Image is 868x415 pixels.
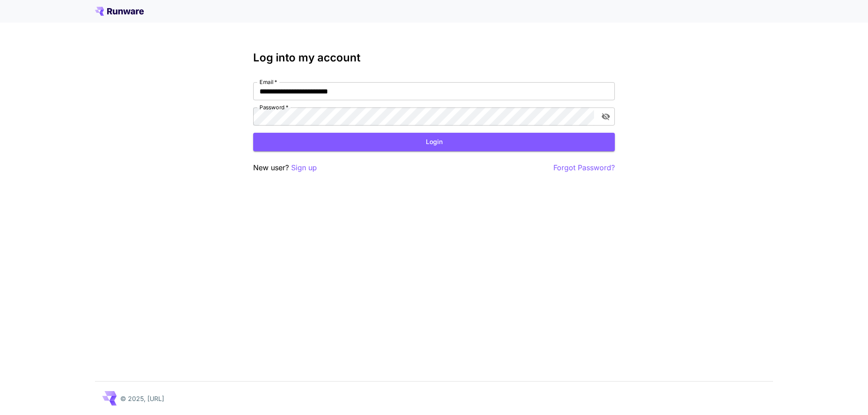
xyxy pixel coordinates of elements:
[259,78,277,86] label: Email
[253,51,615,64] h3: Log into my account
[598,108,614,125] button: toggle password visibility
[120,394,164,403] p: © 2025, [URL]
[253,162,317,173] p: New user?
[259,103,288,111] label: Password
[291,162,317,173] button: Sign up
[553,162,615,173] button: Forgot Password?
[253,133,615,151] button: Login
